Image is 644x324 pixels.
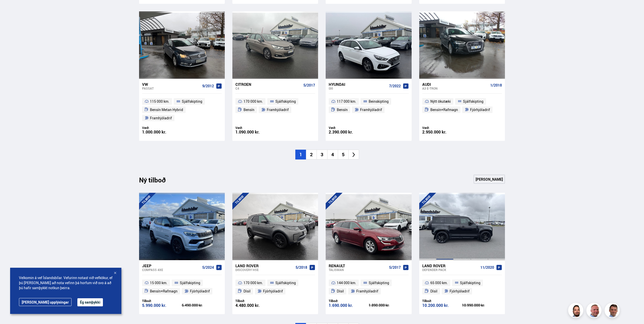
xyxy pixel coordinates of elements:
span: 170 000 km. [243,98,263,104]
li: 5 [338,150,348,159]
span: Bensín+Rafmagn [150,288,177,294]
div: VW [142,82,200,87]
span: Framhjóladrif [356,288,378,294]
div: Hyundai [329,82,387,87]
span: Bensín [243,107,254,113]
span: Bensín Metan Hybrid [150,107,183,113]
div: Land Rover [422,263,478,268]
span: 9/2012 [202,84,214,88]
div: C4 [235,87,301,90]
span: 5/2024 [202,265,214,269]
a: Citroen C4 5/2017 170 000 km. Sjálfskipting Bensín Framhjóladrif Verð: 1.090.000 kr. [232,79,318,141]
div: 2.950.000 kr. [422,130,462,134]
div: A3 E-TRON [422,87,488,90]
img: nhp88E3Fdnt1Opn2.png [569,304,584,319]
img: FbJEzSuNWCJXmdc-.webp [605,304,620,319]
a: Land Rover Discovery HSE 5/2018 170 000 km. Sjálfskipting Dísil Fjórhjóladrif Tilboð: 4.480.000 kr. [232,260,318,314]
div: Renault [329,263,387,268]
span: Velkomin á vef Íslandsbílar. Vefurinn notast við vefkökur, ef þú [PERSON_NAME] að nota vefinn þá ... [19,275,113,290]
div: Verð: [142,126,182,130]
span: Bensín [337,107,348,113]
span: 115 000 km. [150,98,169,104]
div: 5.990.000 kr. [142,303,182,308]
div: i30 [329,87,387,90]
span: Bensín+Rafmagn [430,107,458,113]
span: Dísil [337,288,344,294]
span: Dísil [430,288,437,294]
span: Beinskipting [369,98,389,104]
div: Talisman [329,268,387,272]
div: Jeep [142,263,200,268]
div: 1.690.000 kr. [329,303,369,308]
a: VW Passat 9/2012 115 000 km. Sjálfskipting Bensín Metan Hybrid Framhjóladrif Verð: 1.000.000 kr. [139,79,225,141]
span: 117 000 km. [337,98,356,104]
div: 6.490.000 kr. [182,304,222,307]
a: Land Rover Defender PACK 11/2020 65 000 km. Sjálfskipting Dísil Fjórhjóladrif Tilboð: 10.200.000 ... [419,260,505,314]
span: 15 000 km. [150,280,167,286]
div: Verð: [235,126,275,130]
div: 1.890.000 kr. [369,304,409,307]
a: [PERSON_NAME] upplýsingar [19,298,72,306]
div: 1.090.000 kr. [235,130,275,134]
div: Audi [422,82,488,87]
a: Hyundai i30 7/2022 117 000 km. Beinskipting Bensín Framhjóladrif Verð: 2.390.000 kr. [326,79,411,141]
span: Framhjóladrif [360,107,382,113]
span: Sjálfskipting [369,280,389,286]
span: Sjálfskipting [460,280,480,286]
img: siFngHWaQ9KaOqBr.png [587,304,602,319]
span: Fjórhjóladrif [190,288,210,294]
li: 1 [295,150,306,159]
span: 7/2022 [389,84,401,88]
a: [PERSON_NAME] [474,175,505,184]
div: Tilboð: [142,299,182,303]
div: Verð: [329,126,369,130]
div: 2.390.000 kr. [329,130,369,134]
div: Passat [142,87,200,90]
div: 10.990.000 kr. [462,304,502,307]
div: Verð: [422,126,462,130]
span: Sjálfskipting [182,98,202,104]
div: Tilboð: [235,299,275,303]
span: 11/2020 [480,265,494,269]
span: Sjálfskipting [275,98,296,104]
a: Renault Talisman 5/2017 144 000 km. Sjálfskipting Dísil Framhjóladrif Tilboð: 1.690.000 kr. 1.890... [326,260,411,314]
span: Framhjóladrif [267,107,289,113]
span: Framhjóladrif [150,115,172,121]
div: Citroen [235,82,301,87]
span: Fjórhjóladrif [450,288,470,294]
button: Ég samþykki [77,298,103,306]
span: 5/2017 [303,83,315,87]
span: 144 000 km. [337,280,356,286]
div: Tilboð: [329,299,369,303]
span: 170 000 km. [243,280,263,286]
button: Opna LiveChat spjallviðmót [4,2,19,17]
span: 5/2017 [389,265,401,269]
div: 10.200.000 kr. [422,303,462,308]
li: 4 [327,150,338,159]
span: Fjórhjóladrif [470,107,490,113]
span: Fjórhjóladrif [263,288,283,294]
div: Defender PACK [422,268,478,272]
div: 1.000.000 kr. [142,130,182,134]
div: Ný tilboð [139,176,174,187]
div: Land Rover [235,263,294,268]
a: Jeep Compass 4XE 5/2024 15 000 km. Sjálfskipting Bensín+Rafmagn Fjórhjóladrif Tilboð: 5.990.000 k... [139,260,225,314]
span: 1/2018 [490,83,502,87]
span: Dísil [243,288,251,294]
li: 2 [306,150,317,159]
a: Audi A3 E-TRON 1/2018 Nýtt ökutæki Sjálfskipting Bensín+Rafmagn Fjórhjóladrif Verð: 2.950.000 kr. [419,79,505,141]
div: Tilboð: [422,299,462,303]
span: 5/2018 [296,265,307,269]
span: Sjálfskipting [463,98,483,104]
span: 65 000 km. [430,280,448,286]
span: Nýtt ökutæki [430,98,451,104]
span: Sjálfskipting [275,280,296,286]
li: 3 [317,150,327,159]
div: Discovery HSE [235,268,294,272]
div: 4.480.000 kr. [235,303,275,308]
div: Compass 4XE [142,268,200,272]
span: Sjálfskipting [180,280,200,286]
